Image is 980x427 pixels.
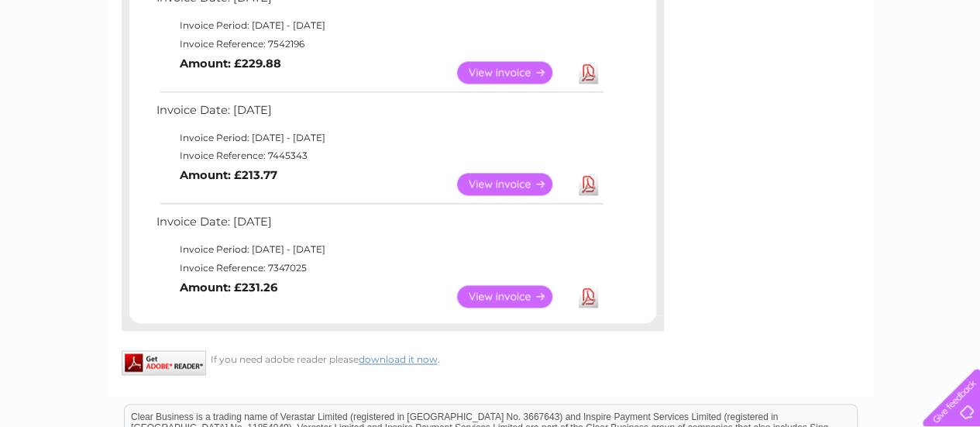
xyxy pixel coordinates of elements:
[707,66,737,77] a: Water
[180,57,281,71] b: Amount: £229.88
[746,66,780,77] a: Energy
[153,35,606,53] td: Invoice Reference: 7542196
[789,66,836,77] a: Telecoms
[457,285,571,308] a: View
[359,353,438,365] a: download it now
[153,16,606,35] td: Invoice Period: [DATE] - [DATE]
[457,61,571,84] a: View
[457,173,571,195] a: View
[122,350,664,365] div: If you need adobe reader please .
[34,40,113,88] img: logo.png
[579,173,598,195] a: Download
[125,9,857,75] div: Clear Business is a trading name of Verastar Limited (registered in [GEOGRAPHIC_DATA] No. 3667643...
[153,129,606,147] td: Invoice Period: [DATE] - [DATE]
[153,100,606,129] td: Invoice Date: [DATE]
[180,168,277,182] b: Amount: £213.77
[153,259,606,277] td: Invoice Reference: 7347025
[579,285,598,308] a: Download
[929,66,965,77] a: Log out
[180,281,277,294] b: Amount: £231.26
[153,212,606,240] td: Invoice Date: [DATE]
[845,66,868,77] a: Blog
[579,61,598,84] a: Download
[153,146,606,165] td: Invoice Reference: 7445343
[153,240,606,259] td: Invoice Period: [DATE] - [DATE]
[877,66,915,77] a: Contact
[688,8,795,27] a: 0333 014 3131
